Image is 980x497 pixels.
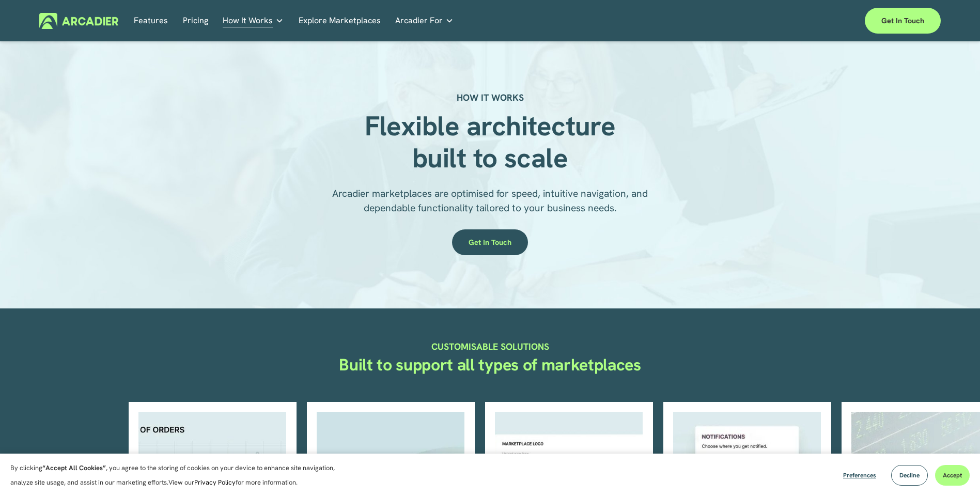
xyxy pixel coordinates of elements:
[935,465,970,486] button: Accept
[891,465,928,486] button: Decline
[452,229,528,255] a: Get in touch
[134,13,168,29] a: Features
[332,187,650,214] span: Arcadier marketplaces are optimised for speed, intuitive navigation, and dependable functionality...
[42,463,106,472] strong: “Accept All Cookies”
[39,13,118,29] img: Arcadier
[843,471,876,479] span: Preferences
[395,13,454,29] a: folder dropdown
[183,13,208,29] a: Pricing
[339,354,641,376] strong: Built to support all types of marketplaces
[835,465,884,486] button: Preferences
[194,478,236,487] a: Privacy Policy
[943,471,962,479] span: Accept
[365,108,623,176] strong: Flexible architecture built to scale
[395,13,443,28] span: Arcadier For
[865,8,941,34] a: Get in touch
[223,13,284,29] a: folder dropdown
[223,13,273,28] span: How It Works
[457,91,524,103] strong: HOW IT WORKS
[299,13,381,29] a: Explore Marketplaces
[431,340,549,352] strong: CUSTOMISABLE SOLUTIONS
[899,471,920,479] span: Decline
[10,461,346,490] p: By clicking , you agree to the storing of cookies on your device to enhance site navigation, anal...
